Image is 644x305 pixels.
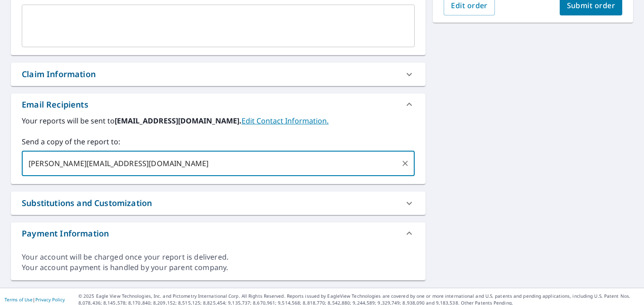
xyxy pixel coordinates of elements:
[11,222,426,244] div: Payment Information
[242,116,329,126] a: EditContactInfo
[22,136,415,147] label: Send a copy of the report to:
[22,197,152,209] div: Substitutions and Customization
[5,296,33,303] a: Terms of Use
[22,98,88,111] div: Email Recipients
[22,252,415,262] div: Your account will be charged once your report is delivered.
[11,192,426,215] div: Substitutions and Customization
[22,115,415,126] label: Your reports will be sent to
[35,296,65,303] a: Privacy Policy
[22,227,109,240] div: Payment Information
[451,0,488,10] span: Edit order
[11,93,426,115] div: Email Recipients
[115,116,242,126] b: [EMAIL_ADDRESS][DOMAIN_NAME].
[22,262,415,273] div: Your account payment is handled by your parent company.
[399,157,412,170] button: Clear
[22,68,96,80] div: Claim Information
[567,0,615,10] span: Submit order
[11,63,426,86] div: Claim Information
[5,297,65,302] p: |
